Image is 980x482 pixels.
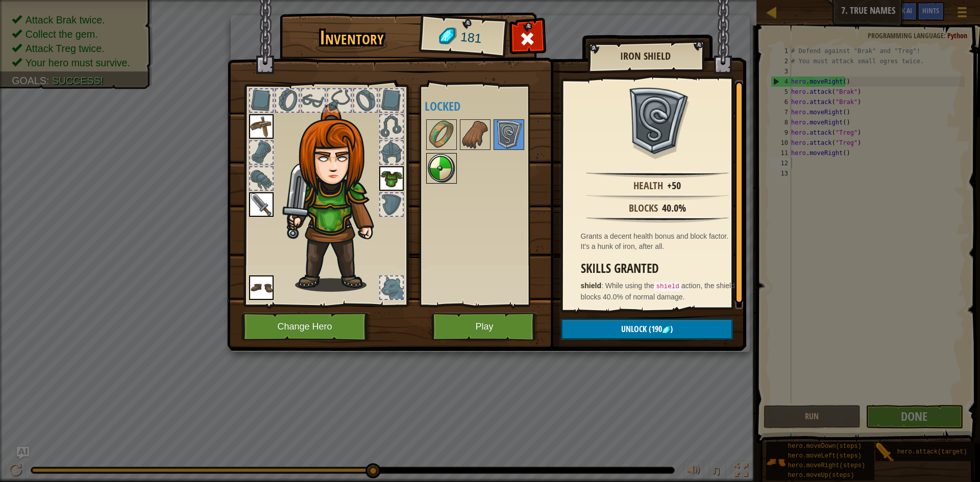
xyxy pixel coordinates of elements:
[586,171,729,178] img: hr.png
[282,104,392,292] img: hair_f2.png
[425,99,554,113] h4: Locked
[379,166,404,191] img: portrait.png
[249,192,274,217] img: portrait.png
[427,120,456,149] img: portrait.png
[586,194,729,200] img: hr.png
[459,28,482,48] span: 181
[249,275,274,300] img: portrait.png
[633,179,663,193] div: Health
[495,120,523,149] img: portrait.png
[581,231,739,251] div: Grants a decent health bonus and block factor. It's a hunk of iron, after all.
[241,313,371,341] button: Change Hero
[598,50,694,62] h2: Iron Shield
[667,179,681,193] div: +50
[654,282,681,291] code: shield
[427,154,456,183] img: portrait.png
[461,120,489,149] img: portrait.png
[601,282,605,290] span: :
[431,313,538,341] button: Play
[581,282,735,301] span: While using the action, the shield blocks 40.0% of normal damage.
[581,282,601,290] strong: shield
[581,262,739,275] h3: Skills Granted
[647,323,662,335] span: (190
[670,323,673,335] span: )
[662,201,686,216] div: 40.0%
[621,323,647,335] span: Unlock
[624,88,691,154] img: portrait.png
[586,216,729,223] img: hr.png
[662,326,670,334] img: gem.png
[249,114,274,139] img: portrait.png
[561,319,733,340] button: Unlock(190)
[629,201,658,216] div: Blocks
[287,27,417,48] h1: Inventory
